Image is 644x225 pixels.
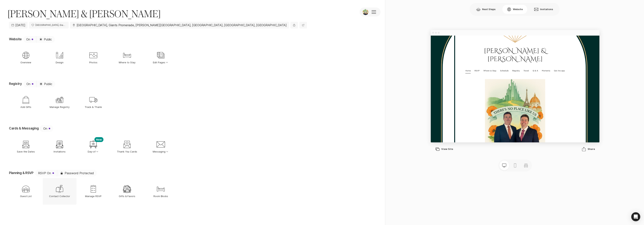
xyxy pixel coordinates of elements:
[524,163,528,168] svg: Preview matching stationery
[36,36,55,43] a: Public
[94,137,103,142] p: New
[76,178,110,205] a: Manage RSVP
[153,150,169,153] p: Messaging
[9,82,22,86] p: Registry
[117,150,137,153] p: Thank You Cards
[110,133,144,160] a: Thank You Cards
[76,133,110,160] button: NewDay-of
[55,52,64,60] p: Home
[56,61,64,64] p: Design
[76,89,110,115] a: Track & Thank
[502,163,507,168] svg: Preview desktop
[85,194,102,198] p: Manage RSVP
[144,133,178,160] button: Messaging
[21,185,30,194] div: Guest List
[513,163,518,168] svg: Preview mobile
[130,52,142,60] p: Registry
[9,44,43,71] a: Overview
[65,171,94,175] span: Password Protected
[119,61,135,64] p: Where to Stay
[178,52,191,60] p: Moments
[153,194,168,198] p: Room Blocks
[156,185,165,194] div: Room Blocks
[435,147,453,151] div: View Site
[9,22,28,28] a: [DATE]
[55,140,64,149] div: Invitations
[9,89,43,115] a: Add Gifts
[153,61,169,64] p: Edit Pages
[9,178,43,205] a: Guest List
[76,44,110,71] a: Photos
[7,7,161,20] span: [PERSON_NAME] & [PERSON_NAME]
[299,22,307,28] a: Preview website
[144,44,178,71] button: Edit Pages
[70,52,78,61] a: RSVP
[89,185,98,194] div: Manage RSVP
[35,24,66,26] p: China Basin Ferry Terminal, Giants Promenade, 24 Willie Mays Plaza, San Francisco, CA 94107, USA
[23,36,36,43] button: On
[43,44,76,71] a: Design
[178,52,191,61] a: Moments
[85,105,102,109] p: Track & Thank
[130,52,142,61] a: Registry
[55,185,64,194] div: Contact Collector
[111,52,124,61] a: Schedule
[70,52,78,60] p: RSVP
[43,133,76,160] a: Invitations
[9,126,39,131] p: Cards & Messaging
[84,52,105,60] p: Where to Stay
[55,52,64,61] a: Home
[20,105,31,109] p: Add Gifts
[9,171,34,175] p: Planning & RSVP
[89,95,98,104] div: Track & Thank
[21,140,30,149] div: Save the Dates
[23,81,36,87] button: On
[119,194,135,198] p: Gifts & Favors
[89,51,98,60] div: Photos
[123,185,132,194] div: Gifts & Favors
[88,150,99,153] p: Day-of
[21,95,30,104] div: Add Gifts
[530,5,558,14] button: Invitations
[57,170,97,176] button: Password Protected
[582,147,595,151] div: Share
[40,125,53,132] button: On
[55,51,64,60] div: Design
[631,212,640,221] div: Open Intercom Messenger
[84,52,105,61] a: Where to Stay
[21,51,30,60] div: Overview
[111,52,124,60] p: Schedule
[502,5,527,14] button: Website
[163,52,172,60] p: Q & A
[110,44,144,71] a: Where to Stay
[89,140,98,149] div: Day-of
[49,194,70,198] p: Contact Collector
[156,51,165,60] div: Edit Pages
[197,52,215,61] a: Get the app
[363,9,369,15] img: Event Photo
[290,22,298,28] button: Share event information
[156,140,165,149] div: Messaging
[9,37,22,42] p: Website
[44,37,52,42] span: Public
[17,150,35,153] p: Save the Dates
[50,105,70,109] p: Manage Registry
[197,52,215,60] p: Get the app
[123,140,132,149] div: Thank You Cards
[15,23,25,27] span: [DATE]
[29,22,69,28] a: [GEOGRAPHIC_DATA], Giants Promenade, [GEOGRAPHIC_DATA][PERSON_NAME], [GEOGRAPHIC_DATA], [GEOGRAPH...
[110,178,144,205] a: Gifts & Favors
[70,22,289,28] a: [GEOGRAPHIC_DATA], Giants Promenade, [PERSON_NAME][GEOGRAPHIC_DATA], [GEOGRAPHIC_DATA], [GEOGRAPH...
[20,194,32,198] p: Guest List
[20,61,31,64] p: Overview
[123,51,132,60] div: Where to Stay
[163,52,172,61] a: Q & A
[55,95,64,104] div: Manage Registry
[148,52,157,61] a: Travel
[43,178,76,205] a: Contact Collector
[148,52,157,60] p: Travel
[43,89,76,115] a: Manage Registry
[472,5,500,14] button: Next Steps
[44,82,52,86] span: Public
[54,150,66,153] p: Invitations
